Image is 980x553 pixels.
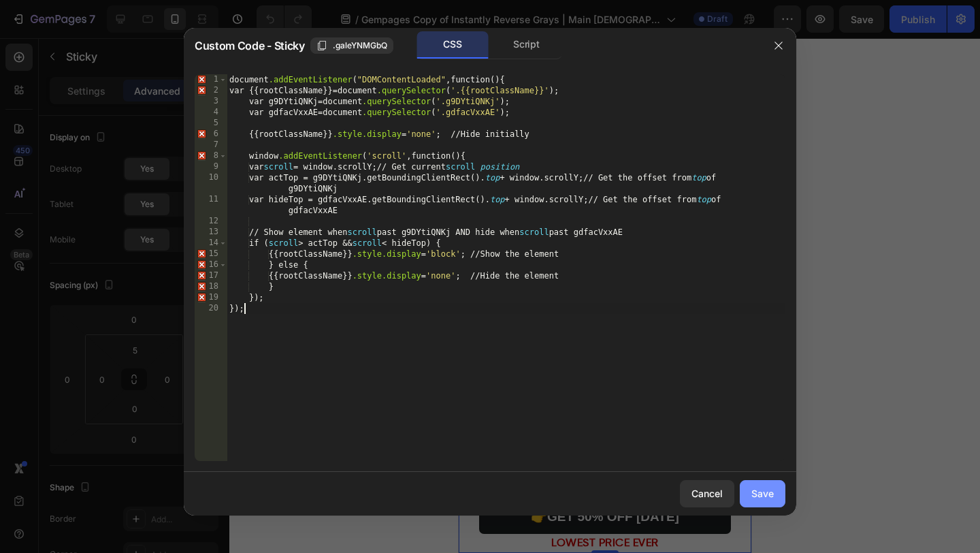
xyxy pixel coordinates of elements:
[195,292,227,303] div: 19
[20,462,272,496] a: 👉GET 50% OFF [DATE]
[680,480,734,507] button: Cancel
[195,270,227,281] div: 17
[71,296,220,324] p: Try it [DATE] with a 30-Day Money Back Guarantee!
[195,118,227,129] div: 5
[16,411,259,427] strong: Please do NOT buy from Amazon
[195,227,227,238] div: 13
[417,31,489,59] div: CSS
[93,500,200,511] strong: LOWEST PRICE EVER
[195,151,227,161] div: 8
[751,486,774,501] div: Save
[195,74,227,85] div: 1
[17,439,47,452] div: Sticky
[62,238,230,259] div: 👉CHECK AVAILABILITY
[333,39,387,52] span: .galeYNMGbQ
[195,172,227,194] div: 10
[103,132,172,150] span: 50% OFF
[195,216,227,227] div: 12
[23,274,269,290] p: [DATE] Sale | 50% Off Ends Soon
[195,161,227,172] div: 9
[195,281,227,292] div: 18
[44,104,248,121] img: gempages_521614231259317420-27b531fa-df89-439e-a937-bd0f7a62d83e.png
[310,37,393,54] button: .galeYNMGbQ
[195,85,227,96] div: 2
[72,469,220,489] div: 👉GET 50% OFF [DATE]
[195,37,305,54] span: Custom Code - Sticky
[195,259,227,270] div: 16
[195,194,227,216] div: 11
[491,31,562,59] div: Script
[691,486,723,501] div: Cancel
[195,249,227,259] div: 15
[740,480,785,507] button: Save
[23,183,269,220] p: This limited-time deal is in high demand and stock keeps selling out.
[195,303,227,314] div: 20
[16,392,86,405] span: ATTENTION:
[195,96,227,107] div: 3
[195,107,227,118] div: 4
[195,140,227,151] div: 7
[22,230,271,268] a: 👉CHECK AVAILABILITY
[195,238,227,249] div: 14
[51,129,242,174] h2: GET FOR A LIMITED TIME ONLY
[195,129,227,140] div: 6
